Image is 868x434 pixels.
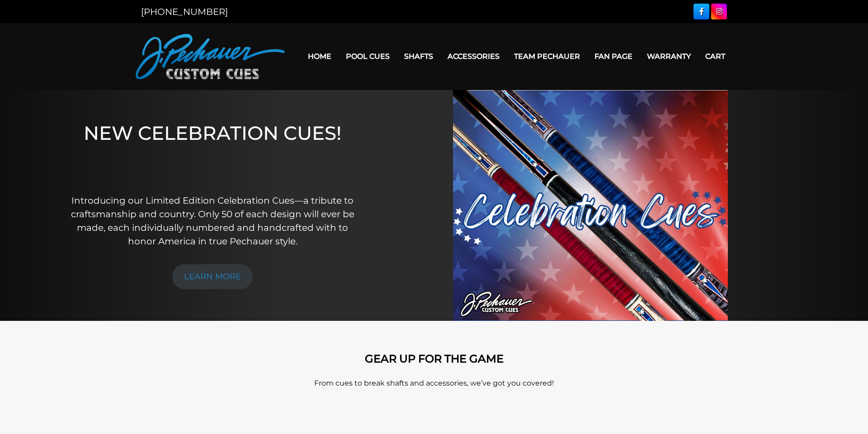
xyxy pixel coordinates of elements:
[70,122,355,181] h1: NEW CELEBRATION CUES!
[136,34,285,79] img: Pechauer Custom Cues
[440,45,507,68] a: Accessories
[397,45,440,68] a: Shafts
[640,45,698,68] a: Warranty
[587,45,640,68] a: Fan Page
[365,352,504,365] strong: GEAR UP FOR THE GAME
[507,45,587,68] a: Team Pechauer
[339,45,397,68] a: Pool Cues
[301,45,339,68] a: Home
[698,45,732,68] a: Cart
[70,194,355,248] p: Introducing our Limited Edition Celebration Cues—a tribute to craftsmanship and country. Only 50 ...
[176,378,692,389] p: From cues to break shafts and accessories, we’ve got you covered!
[141,6,228,17] a: [PHONE_NUMBER]
[172,264,253,289] a: LEARN MORE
